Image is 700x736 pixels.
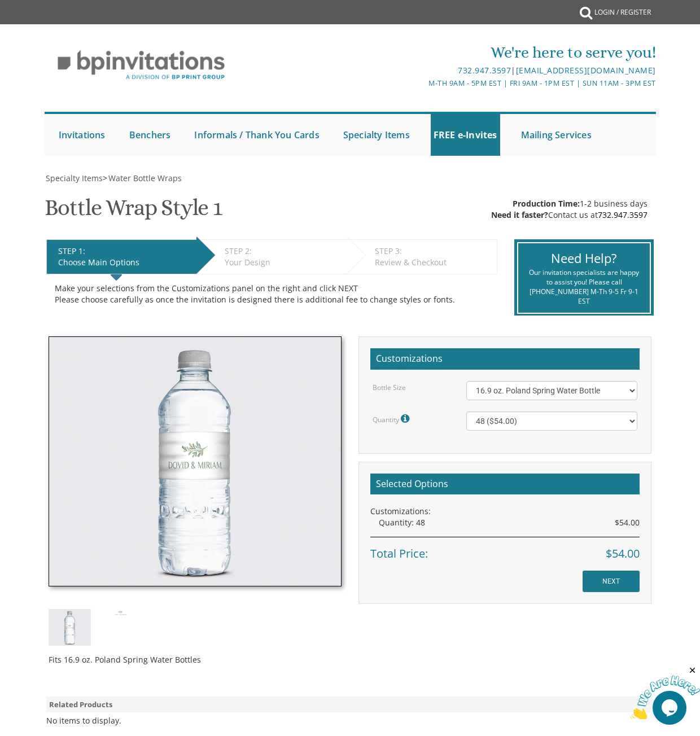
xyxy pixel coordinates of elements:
div: Quantity: 48 [379,517,640,528]
a: Mailing Services [518,114,594,156]
h2: Selected Options [370,474,640,495]
img: BP Invitation Loft [45,42,238,89]
a: Specialty Items [45,173,103,183]
span: Production Time: [513,198,580,209]
h2: Customizations [370,348,640,370]
span: $54.00 [615,517,640,528]
div: M-Th 9am - 5pm EST | Fri 9am - 1pm EST | Sun 11am - 3pm EST [249,77,656,89]
input: NEXT [583,571,640,592]
div: Total Price: [370,537,640,562]
span: $54.00 [606,546,640,562]
span: Need it faster? [491,209,548,220]
span: Specialty Items [46,173,103,183]
span: Water Bottle Wraps [108,173,182,183]
a: [EMAIL_ADDRESS][DOMAIN_NAME] [516,65,656,76]
a: Water Bottle Wraps [107,173,182,183]
a: Informals / Thank You Cards [191,114,322,156]
div: STEP 1: [58,246,191,257]
div: Need Help? [527,249,641,267]
div: Related Products [46,696,654,713]
h1: Bottle Wrap Style 1 [45,195,222,229]
img: bottle-style1.jpg [49,336,342,586]
label: Quantity [373,411,412,426]
div: STEP 3: [375,246,491,257]
a: 732.947.3597 [598,209,648,220]
div: Our invitation specialists are happy to assist you! Please call [PHONE_NUMBER] M-Th 9-5 Fr 9-1 EST [527,268,641,306]
div: Make your selections from the Customizations panel on the right and click NEXT Please choose care... [55,283,488,305]
div: 1-2 business days Contact us at [491,198,648,221]
div: We're here to serve you! [249,41,656,64]
div: No items to display. [46,715,121,726]
a: FREE e-Invites [431,114,500,156]
a: Benchers [126,114,174,156]
div: | [249,64,656,77]
div: Fits 16.9 oz. Poland Spring Water Bottles [49,646,342,665]
a: 732.947.3597 [458,65,511,76]
div: STEP 2: [225,246,341,257]
img: bottle-style1.jpg [49,609,91,645]
label: Bottle Size [373,383,406,392]
div: Your Design [225,257,341,268]
img: strip1.jpg [99,609,142,616]
iframe: chat widget [630,665,700,719]
a: Invitations [56,114,108,156]
div: Customizations: [370,506,640,517]
a: Specialty Items [340,114,413,156]
span: > [103,173,182,183]
div: Choose Main Options [58,257,191,268]
div: Review & Checkout [375,257,491,268]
